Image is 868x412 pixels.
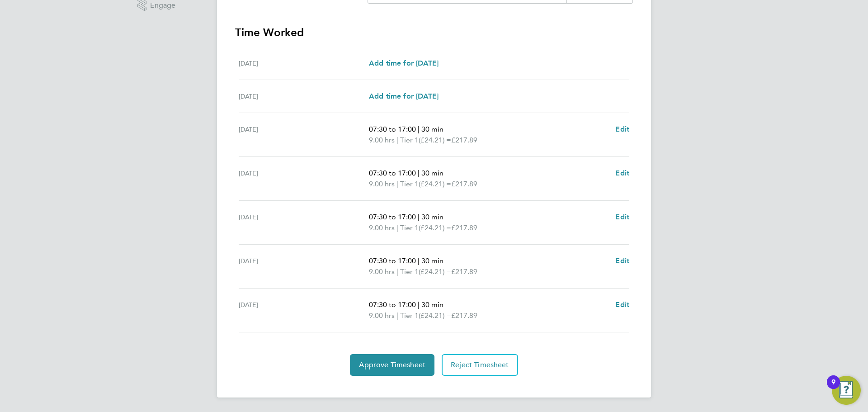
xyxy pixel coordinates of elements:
[400,135,419,146] span: Tier 1
[419,223,451,232] span: (£24.21) =
[615,300,629,309] span: Edit
[239,58,369,69] div: [DATE]
[359,360,425,369] span: Approve Timesheet
[396,311,398,320] span: |
[369,92,439,100] span: Add time for [DATE]
[400,310,419,321] span: Tier 1
[400,223,419,233] span: Tier 1
[615,256,629,265] span: Edit
[239,124,369,146] div: [DATE]
[239,299,369,321] div: [DATE]
[615,299,629,310] a: Edit
[615,168,629,179] a: Edit
[418,300,420,309] span: |
[369,169,416,177] span: 07:30 to 17:00
[419,267,451,276] span: (£24.21) =
[369,91,439,102] a: Add time for [DATE]
[150,2,175,9] span: Engage
[421,256,443,265] span: 30 min
[369,223,395,232] span: 9.00 hrs
[239,212,369,233] div: [DATE]
[239,91,369,102] div: [DATE]
[615,213,629,221] span: Edit
[451,136,477,144] span: £217.89
[369,213,416,221] span: 07:30 to 17:00
[451,311,477,320] span: £217.89
[239,168,369,189] div: [DATE]
[419,311,451,320] span: (£24.21) =
[369,136,395,144] span: 9.00 hrs
[400,179,419,189] span: Tier 1
[418,169,420,177] span: |
[419,180,451,188] span: (£24.21) =
[831,382,835,394] div: 9
[421,213,443,221] span: 30 min
[451,180,477,188] span: £217.89
[369,125,416,133] span: 07:30 to 17:00
[451,267,477,276] span: £217.89
[369,311,395,320] span: 9.00 hrs
[235,25,633,40] h3: Time Worked
[369,58,439,69] a: Add time for [DATE]
[396,267,398,276] span: |
[615,212,629,223] a: Edit
[369,300,416,309] span: 07:30 to 17:00
[421,169,443,177] span: 30 min
[418,213,420,221] span: |
[350,354,434,376] button: Approve Timesheet
[369,267,395,276] span: 9.00 hrs
[418,125,420,133] span: |
[615,169,629,177] span: Edit
[442,354,518,376] button: Reject Timesheet
[418,256,420,265] span: |
[396,136,398,144] span: |
[396,180,398,188] span: |
[239,256,369,277] div: [DATE]
[451,223,477,232] span: £217.89
[396,223,398,232] span: |
[369,59,439,67] span: Add time for [DATE]
[451,360,509,369] span: Reject Timesheet
[615,125,629,133] span: Edit
[832,376,861,405] button: Open Resource Center, 9 new notifications
[369,256,416,265] span: 07:30 to 17:00
[400,266,419,277] span: Tier 1
[615,256,629,266] a: Edit
[419,136,451,144] span: (£24.21) =
[369,180,395,188] span: 9.00 hrs
[421,300,443,309] span: 30 min
[421,125,443,133] span: 30 min
[615,124,629,135] a: Edit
